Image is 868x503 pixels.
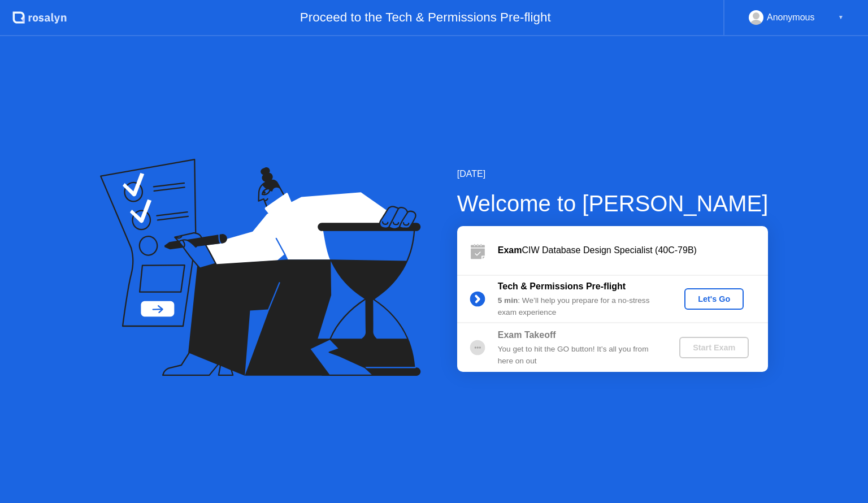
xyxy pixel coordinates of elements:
div: CIW Database Design Specialist (40C-79B) [498,244,768,257]
b: Tech & Permissions Pre-flight [498,281,626,291]
button: Start Exam [679,337,749,358]
div: Start Exam [684,343,744,352]
b: Exam [498,245,522,255]
div: Let's Go [689,294,739,303]
b: Exam Takeoff [498,330,556,340]
div: Welcome to [PERSON_NAME] [457,187,769,220]
div: : We’ll help you prepare for a no-stress exam experience [498,295,661,318]
div: Anonymous [767,10,815,25]
b: 5 min [498,296,518,305]
div: ▼ [838,10,844,25]
div: [DATE] [457,167,769,181]
button: Let's Go [684,288,744,310]
div: You get to hit the GO button! It’s all you from here on out [498,344,661,367]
